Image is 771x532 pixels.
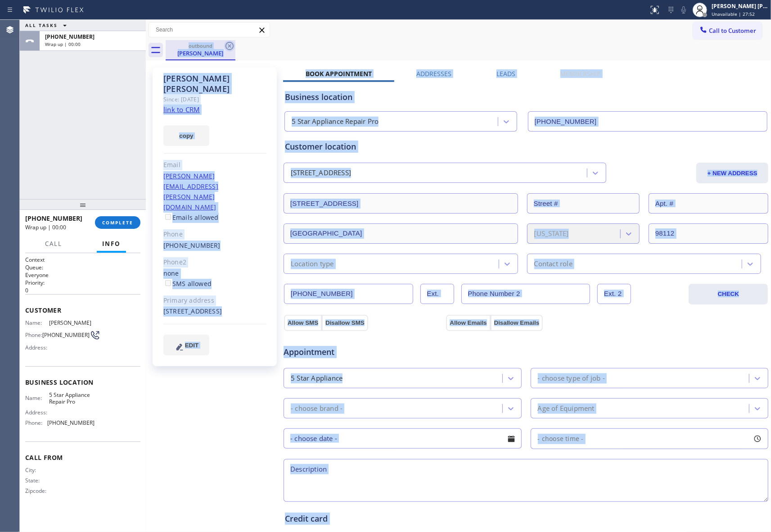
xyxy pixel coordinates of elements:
span: [PHONE_NUMBER] [25,214,82,223]
div: - choose type of job - [538,373,605,383]
span: City: [25,467,49,473]
input: City [284,223,518,244]
button: EDIT [163,335,209,355]
span: Name: [25,395,49,401]
button: Mute [677,4,690,16]
label: Leads [496,69,515,78]
span: [PHONE_NUMBER] [42,332,90,338]
div: Customer location [285,141,767,153]
div: Age of Equipment [538,403,595,414]
a: [PHONE_NUMBER] [163,241,221,250]
span: Info [102,240,121,248]
span: Address: [25,409,49,416]
span: [PHONE_NUMBER] [45,33,95,41]
input: Phone Number [284,284,413,304]
input: Search [149,23,270,37]
input: Emails allowed [165,214,171,220]
button: Allow Emails [446,315,490,331]
h2: Priority: [25,279,140,286]
input: Phone Number [528,111,768,132]
a: [PERSON_NAME][EMAIL_ADDRESS][PERSON_NAME][DOMAIN_NAME] [163,172,218,211]
span: Call From [25,453,140,462]
span: Wrap up | 00:00 [25,223,66,231]
button: + NEW ADDRESS [696,163,768,183]
p: Everyone [25,271,140,279]
button: Disallow SMS [322,315,368,331]
span: Unavailable | 27:52 [712,11,755,17]
div: Business location [285,91,767,103]
button: Call [40,235,68,253]
input: Phone Number 2 [461,284,591,304]
input: Address [284,193,518,214]
button: ALL TASKS [20,20,76,31]
span: Zipcode: [25,487,49,494]
label: Book Appointment [306,69,372,78]
div: - choose brand - [291,403,343,414]
span: COMPLETE [102,219,133,226]
input: - choose date - [284,428,522,449]
div: [PERSON_NAME] [PERSON_NAME] [712,2,768,10]
button: COMPLETE [95,216,140,229]
label: SMS allowed [163,279,212,288]
div: [PERSON_NAME] [167,49,234,57]
div: Credit card [285,513,767,525]
input: Apt. # [649,193,768,214]
h1: Context [25,256,140,264]
div: 5 Star Appliance Repair Pro [292,117,379,127]
span: - choose time - [538,434,584,443]
div: none [163,268,266,289]
span: Business location [25,378,140,386]
span: [PHONE_NUMBER] [47,419,95,426]
span: [PERSON_NAME] [49,319,94,326]
button: Disallow Emails [491,315,543,331]
div: Primary address [163,296,266,306]
label: Addresses [416,69,451,78]
input: Ext. 2 [597,284,631,304]
div: Email [163,160,266,170]
button: Call to Customer [693,22,762,39]
div: outbound [167,42,234,49]
a: link to CRM [163,105,200,114]
button: Allow SMS [284,315,322,331]
span: Phone: [25,419,47,426]
h2: Queue: [25,264,140,271]
span: Call to Customer [709,27,756,35]
span: Appointment [284,346,444,358]
div: Since: [DATE] [163,94,266,105]
div: [STREET_ADDRESS] [291,168,351,178]
div: 5 Star Appliance [291,373,343,383]
span: State: [25,477,49,484]
div: [PERSON_NAME] [PERSON_NAME] [163,73,266,94]
span: Name: [25,319,49,326]
input: SMS allowed [165,280,171,286]
button: Info [97,235,126,253]
label: Emails allowed [163,213,219,222]
span: Phone: [25,332,42,338]
input: Street # [527,193,640,214]
div: [STREET_ADDRESS] [163,306,266,317]
span: 5 Star Appliance Repair Pro [49,391,94,405]
button: CHECK [689,284,768,305]
div: Michael Galgon [167,40,234,59]
div: Phone2 [163,257,266,268]
span: ALL TASKS [25,22,58,28]
span: Customer [25,306,140,314]
div: Contact role [534,259,573,269]
div: Location type [291,259,334,269]
span: Call [45,240,62,248]
span: EDIT [185,342,198,349]
button: copy [163,125,209,146]
input: Ext. [420,284,454,304]
p: 0 [25,286,140,294]
div: Phone [163,229,266,240]
span: Address: [25,344,49,351]
span: Wrap up | 00:00 [45,41,81,47]
label: Membership [560,69,601,78]
input: ZIP [649,223,768,244]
